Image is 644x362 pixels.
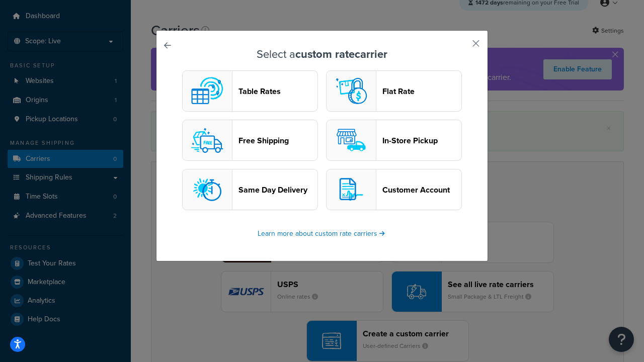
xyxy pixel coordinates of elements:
button: sameday logoSame Day Delivery [182,169,318,210]
img: free logo [187,120,227,160]
button: flat logoFlat Rate [326,70,462,112]
button: customerAccount logoCustomer Account [326,169,462,210]
img: custom logo [187,71,227,111]
img: flat logo [331,71,371,111]
button: pickup logoIn-Store Pickup [326,120,462,161]
img: pickup logo [331,120,371,160]
header: In-Store Pickup [382,136,461,145]
header: Free Shipping [238,136,317,145]
button: free logoFree Shipping [182,120,318,161]
header: Flat Rate [382,86,461,96]
a: Learn more about custom rate carriers [258,228,386,239]
header: Same Day Delivery [238,185,317,195]
img: customerAccount logo [331,169,371,210]
button: custom logoTable Rates [182,70,318,112]
h3: Select a [182,48,462,60]
strong: custom rate carrier [295,46,387,62]
header: Table Rates [238,86,317,96]
img: sameday logo [187,169,227,210]
header: Customer Account [382,185,461,195]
